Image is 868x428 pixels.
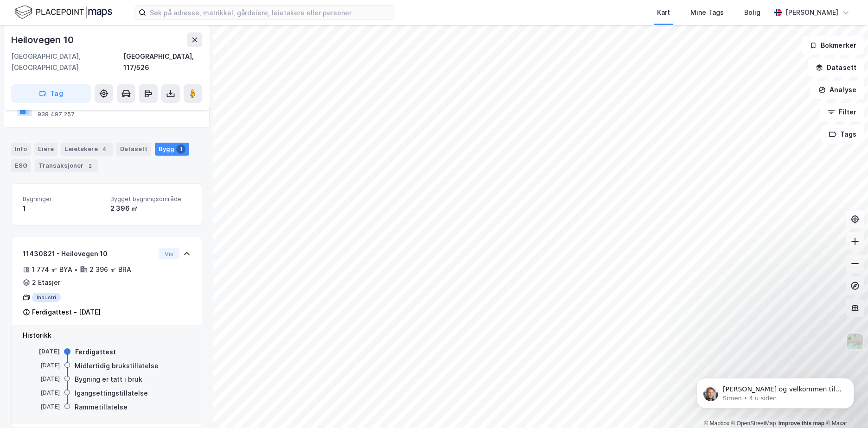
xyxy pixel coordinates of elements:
div: 938 497 257 [38,111,75,118]
div: [DATE] [23,347,60,356]
button: Bokmerker [802,36,864,55]
button: Tags [821,125,864,144]
div: [DATE] [23,403,60,411]
p: Message from Simen, sent 4 u siden [40,36,160,44]
button: Datasett [808,58,864,77]
div: Transaksjoner [35,159,98,172]
span: Bygninger [23,195,103,203]
div: Eiere [34,143,57,156]
img: logo.f888ab2527a4732fd821a326f86c7f29.svg [15,4,112,20]
button: Tag [11,84,91,103]
div: Info [11,143,31,156]
div: 2 396 ㎡ BRA [89,264,131,275]
div: Bygning er tatt i bruk [75,374,142,385]
div: Rammetillatelse [75,402,128,413]
div: 1 [176,145,185,154]
a: Mapbox [704,420,729,427]
div: • [74,266,78,273]
div: ESG [11,159,31,172]
a: Improve this map [779,420,824,427]
div: [GEOGRAPHIC_DATA], 117/526 [123,51,202,73]
div: Leietakere [61,143,113,156]
div: Heilovegen 10 [11,32,75,47]
div: [DATE] [23,389,60,397]
div: Historikk [23,330,191,341]
div: 1 774 ㎡ BYA [32,264,72,275]
div: Kart [657,7,670,18]
div: [DATE] [23,361,60,370]
span: [PERSON_NAME] og velkommen til Newsec Maps, [PERSON_NAME] Om det er du lurer på så er det bare å ... [40,27,160,71]
div: Bygg [155,143,189,156]
iframe: Intercom notifications melding [683,359,868,423]
div: 1 [23,203,103,214]
a: OpenStreetMap [731,420,776,427]
div: 2 [85,161,95,170]
div: [DATE] [23,375,60,383]
button: Analyse [811,81,864,99]
div: Mine Tags [690,7,724,18]
span: Bygget bygningsområde [110,195,191,203]
div: Midlertidig brukstillatelse [75,360,159,371]
button: Filter [820,103,864,121]
div: Datasett [116,143,151,156]
div: 2 396 ㎡ [110,203,191,214]
div: Ferdigattest [75,346,116,358]
div: 4 [100,145,109,154]
div: Igangsettingstillatelse [75,388,148,399]
div: 11430821 - Heilovegen 10 [23,248,155,259]
div: Bolig [744,7,760,18]
input: Søk på adresse, matrikkel, gårdeiere, leietakere eller personer [146,6,394,19]
button: Vis [159,248,179,259]
div: 2 Etasjer [32,277,60,288]
div: Ferdigattest - [DATE] [32,307,101,318]
div: [GEOGRAPHIC_DATA], [GEOGRAPHIC_DATA] [11,51,123,73]
div: [PERSON_NAME] [785,7,838,18]
img: Z [846,333,864,350]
